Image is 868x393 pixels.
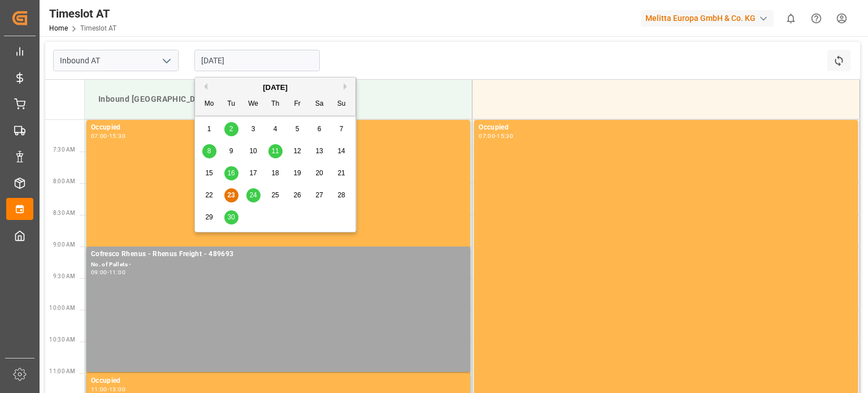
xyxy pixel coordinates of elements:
[107,387,109,392] div: -
[207,125,211,133] span: 1
[224,144,238,158] div: Choose Tuesday, September 9th, 2025
[315,191,323,199] span: 27
[293,169,301,177] span: 19
[91,260,466,270] div: No. of Pallets -
[91,249,466,260] div: Cofresco Rhenus - Rhenus Freight - 489693
[268,144,283,158] div: Choose Thursday, September 11th, 2025
[205,213,212,221] span: 29
[641,10,774,27] div: Melitta Europa GmbH & Co. KG
[249,147,257,155] span: 10
[207,147,211,155] span: 8
[224,166,238,180] div: Choose Tuesday, September 16th, 2025
[249,191,257,199] span: 24
[53,273,75,279] span: 9:30 AM
[91,122,466,133] div: Occupied
[318,125,322,133] span: 6
[337,191,345,199] span: 28
[49,305,75,311] span: 10:00 AM
[268,122,283,136] div: Choose Thursday, September 4th, 2025
[495,133,497,139] div: -
[293,191,301,199] span: 26
[271,169,279,177] span: 18
[107,270,109,275] div: -
[109,270,125,275] div: 11:00
[271,147,279,155] span: 11
[229,125,233,133] span: 2
[804,6,829,31] button: Help Center
[107,133,109,139] div: -
[641,7,778,29] button: Melitta Europa GmbH & Co. KG
[224,210,238,224] div: Choose Tuesday, September 30th, 2025
[274,125,277,133] span: 4
[49,336,75,343] span: 10:30 AM
[202,166,216,180] div: Choose Monday, September 15th, 2025
[53,50,179,71] input: Type to search/select
[251,125,255,133] span: 3
[337,169,345,177] span: 21
[158,52,175,70] button: open menu
[290,144,305,158] div: Choose Friday, September 12th, 2025
[53,210,75,216] span: 8:30 AM
[53,178,75,184] span: 8:00 AM
[313,166,327,180] div: Choose Saturday, September 20th, 2025
[335,188,349,202] div: Choose Sunday, September 28th, 2025
[109,387,125,392] div: 13:00
[497,133,513,139] div: 15:30
[246,122,261,136] div: Choose Wednesday, September 3rd, 2025
[229,147,233,155] span: 9
[227,213,235,221] span: 30
[49,5,116,22] div: Timeslot AT
[246,97,261,111] div: We
[91,375,466,387] div: Occupied
[246,166,261,180] div: Choose Wednesday, September 17th, 2025
[224,122,238,136] div: Choose Tuesday, September 2nd, 2025
[313,144,327,158] div: Choose Saturday, September 13th, 2025
[296,125,300,133] span: 5
[293,147,301,155] span: 12
[290,166,305,180] div: Choose Friday, September 19th, 2025
[49,24,68,32] a: Home
[224,97,238,111] div: Tu
[249,169,257,177] span: 17
[344,83,350,90] button: Next Month
[195,82,355,93] div: [DATE]
[271,191,279,199] span: 25
[109,133,125,139] div: 15:30
[315,169,323,177] span: 20
[205,191,212,199] span: 22
[268,97,283,111] div: Th
[337,147,345,155] span: 14
[53,146,75,153] span: 7:30 AM
[246,188,261,202] div: Choose Wednesday, September 24th, 2025
[201,83,207,90] button: Previous Month
[335,122,349,136] div: Choose Sunday, September 7th, 2025
[202,122,216,136] div: Choose Monday, September 1st, 2025
[202,210,216,224] div: Choose Monday, September 29th, 2025
[313,122,327,136] div: Choose Saturday, September 6th, 2025
[205,169,212,177] span: 15
[479,133,495,139] div: 07:00
[335,144,349,158] div: Choose Sunday, September 14th, 2025
[91,270,107,275] div: 09:00
[227,169,235,177] span: 16
[335,97,349,111] div: Su
[313,97,327,111] div: Sa
[479,122,853,133] div: Occupied
[246,144,261,158] div: Choose Wednesday, September 10th, 2025
[340,125,344,133] span: 7
[194,50,320,71] input: DD-MM-YYYY
[49,368,75,374] span: 11:00 AM
[315,147,323,155] span: 13
[202,97,216,111] div: Mo
[313,188,327,202] div: Choose Saturday, September 27th, 2025
[290,122,305,136] div: Choose Friday, September 5th, 2025
[91,387,107,392] div: 11:00
[335,166,349,180] div: Choose Sunday, September 21st, 2025
[290,97,305,111] div: Fr
[224,188,238,202] div: Choose Tuesday, September 23rd, 2025
[268,188,283,202] div: Choose Thursday, September 25th, 2025
[227,191,235,199] span: 23
[53,241,75,248] span: 9:00 AM
[202,188,216,202] div: Choose Monday, September 22nd, 2025
[94,89,463,110] div: Inbound [GEOGRAPHIC_DATA]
